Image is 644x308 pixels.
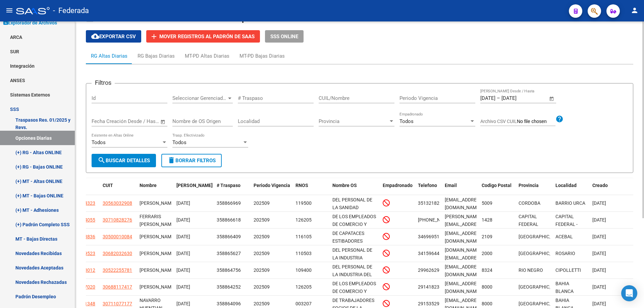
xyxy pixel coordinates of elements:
[319,118,388,124] span: Provincia
[270,34,298,40] span: SSS ONLINE
[217,183,240,188] span: # Traspaso
[418,234,445,239] span: 3469695104
[332,231,364,251] span: DE CAPATACES ESTIBADORES PORTUARIOS
[185,52,229,60] div: MT-PD Altas Diarias
[482,183,512,188] span: Codigo Postal
[176,216,211,224] div: [DATE]
[592,183,608,188] span: Creado
[86,30,141,43] button: Exportar CSV
[497,95,500,101] span: –
[254,267,270,273] span: 202509
[217,301,241,306] span: 358864096
[174,178,214,200] datatable-header-cell: Fecha Traspaso
[92,78,115,87] h3: Filtros
[217,284,241,290] span: 358864252
[92,139,106,145] span: Todos
[445,281,483,294] span: martinleila02@gmail.com
[214,178,251,200] datatable-header-cell: # Traspaso
[53,3,89,18] span: - Federada
[553,178,590,200] datatable-header-cell: Localidad
[445,197,483,210] span: agustinlucasdiaz99@gmail.com
[159,118,167,126] button: Open calendar
[251,178,293,200] datatable-header-cell: Periodo Vigencia
[98,156,106,164] mat-icon: search
[138,52,175,60] div: RG Bajas Diarias
[176,266,211,274] div: [DATE]
[296,183,308,188] span: RNOS
[548,95,556,103] button: Open calendar
[519,200,540,206] span: CORDOBA
[254,183,290,188] span: Periodo Vigencia
[592,301,606,306] span: [DATE]
[480,95,495,101] input: Start date
[480,119,517,124] span: Archivo CSV CUIL
[621,285,637,301] div: Open Intercom Messenger
[555,214,608,242] span: CAPITAL FEDERAL - VUELTA DE OBLIGADO([DATE]-2800)
[445,264,483,277] span: domingojaramillo22@gmail.com
[555,251,575,256] span: ROSARIO
[103,217,132,223] span: 30710828276
[418,251,445,256] span: 3415964469
[103,234,132,239] span: 30500010084
[519,214,538,227] span: CAPITAL FEDERAL
[140,183,157,188] span: Nombre
[296,234,312,239] span: 116105
[592,284,606,290] span: [DATE]
[519,267,543,273] span: RIO NEGRO
[418,267,445,273] span: 2996262954
[150,33,158,41] mat-icon: add
[265,30,304,43] button: SSS ONLINE
[555,115,563,123] mat-icon: help
[418,301,445,306] span: 2915352957
[217,267,241,273] span: 358864756
[254,284,270,290] span: 202509
[159,34,255,40] span: Mover registros al PADRÓN de SAAS
[91,32,99,40] mat-icon: cloud_download
[176,233,211,241] div: [DATE]
[592,234,606,239] span: [DATE]
[445,183,457,188] span: Email
[482,234,492,239] span: 2109
[442,178,479,200] datatable-header-cell: Email
[399,118,414,124] span: Todos
[5,6,13,14] mat-icon: menu
[91,52,127,60] div: RG Altas Diarias
[555,281,574,294] span: BAHIA BLANCA
[592,251,606,256] span: [DATE]
[445,214,483,242] span: francisco.agustin.ferraris@gmail.com
[92,154,156,167] button: Buscar Detalles
[167,156,175,164] mat-icon: delete
[176,199,211,207] div: [DATE]
[103,200,132,206] span: 30563032908
[482,251,492,256] span: 2000
[176,250,211,257] div: [DATE]
[519,284,564,290] span: [GEOGRAPHIC_DATA]
[140,214,175,227] span: FERRARIS [PERSON_NAME]
[415,178,442,200] datatable-header-cell: Telefono
[140,284,175,290] span: [PERSON_NAME]
[296,284,312,290] span: 126205
[254,200,270,206] span: 202509
[176,283,211,291] div: [DATE]
[254,234,270,239] span: 202509
[418,284,445,290] span: 2914182302
[103,284,132,290] span: 30688117417
[383,183,413,188] span: Empadronado
[140,200,175,206] span: [PERSON_NAME]
[146,30,260,43] button: Mover registros al PADRÓN de SAAS
[119,118,152,124] input: End date
[445,231,483,244] span: emelipalmucci@gmail.com
[418,200,445,206] span: 3513218221
[103,251,132,256] span: 30682032630
[482,200,492,206] span: 5009
[479,178,516,200] datatable-header-cell: Codigo Postal
[519,183,539,188] span: Provincia
[519,234,564,239] span: [GEOGRAPHIC_DATA]
[380,178,415,200] datatable-header-cell: Empadronado
[92,118,113,124] input: Start date
[332,214,376,242] span: DE LOS EMPLEADOS DE COMERCIO Y ACTIVIDADES CIVILES
[516,178,553,200] datatable-header-cell: Provincia
[103,267,132,273] span: 30522255781
[519,301,564,306] span: [GEOGRAPHIC_DATA]
[592,217,606,223] span: [DATE]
